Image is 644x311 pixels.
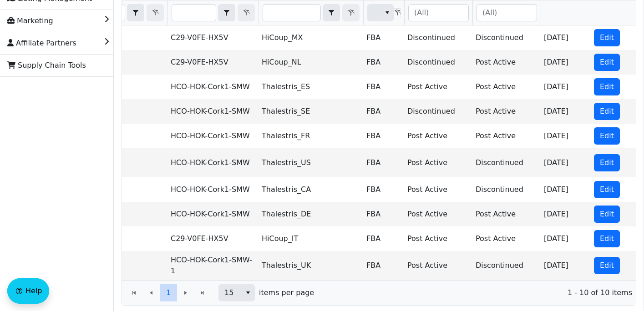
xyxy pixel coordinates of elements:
[258,99,363,124] td: Thalestris_SE
[99,0,167,25] th: Filter
[99,25,167,50] td: MX
[258,50,363,75] td: HiCoup_NL
[472,148,540,177] td: Discontinued
[363,99,404,124] td: FBA
[167,25,258,50] td: C29-V0FE-HX5V
[7,58,86,73] span: Supply Chain Tools
[540,148,590,177] td: [DATE]
[472,202,540,226] td: Post Active
[99,202,167,226] td: DE
[258,75,363,99] td: Thalestris_ES
[321,287,632,298] span: 1 - 10 of 10 items
[472,99,540,124] td: Post Active
[99,99,167,124] td: SE
[363,251,404,280] td: FBA
[363,148,404,177] td: FBA
[258,251,363,280] td: Thalestris_UK
[540,99,590,124] td: [DATE]
[167,0,259,25] th: Filter
[404,124,472,148] td: Post Active
[600,32,614,43] span: Edit
[218,4,235,21] span: Choose Operator
[404,75,472,99] td: Post Active
[540,75,590,99] td: [DATE]
[472,226,540,251] td: Post Active
[241,285,254,301] button: select
[404,99,472,124] td: Discontinued
[594,54,620,71] button: Edit
[99,148,167,177] td: US
[594,78,620,95] button: Edit
[167,177,258,202] td: HCO-HOK-Cork1-SMW
[409,5,468,21] input: (All)
[363,226,404,251] td: FBA
[540,25,590,50] td: [DATE]
[404,177,472,202] td: Post Active
[540,226,590,251] td: [DATE]
[127,5,144,21] button: select
[600,81,614,92] span: Edit
[540,251,590,280] td: [DATE]
[263,5,320,21] input: Filter
[600,130,614,141] span: Edit
[594,154,620,171] button: Edit
[600,209,614,220] span: Edit
[363,25,404,50] td: FBA
[99,251,167,280] td: UK
[540,202,590,226] td: [DATE]
[160,284,177,301] button: Page 1
[472,251,540,280] td: Discontinued
[363,0,404,25] th: Filter
[363,177,404,202] td: FBA
[258,226,363,251] td: HiCoup_IT
[363,124,404,148] td: FBA
[99,75,167,99] td: ES
[166,287,171,298] span: 1
[323,5,340,21] button: select
[404,226,472,251] td: Post Active
[594,206,620,223] button: Edit
[363,75,404,99] td: FBA
[594,127,620,145] button: Edit
[600,260,614,271] span: Edit
[167,50,258,75] td: C29-V0FE-HX5V
[540,124,590,148] td: [DATE]
[224,287,236,298] span: 15
[404,25,472,50] td: Discontinued
[258,202,363,226] td: Thalestris_DE
[594,29,620,46] button: Edit
[259,287,314,298] span: items per page
[172,5,216,21] input: Filter
[258,25,363,50] td: HiCoup_MX
[594,181,620,198] button: Edit
[600,157,614,168] span: Edit
[323,4,340,21] span: Choose Operator
[127,4,144,21] span: Choose Operator
[600,106,614,117] span: Edit
[404,50,472,75] td: Discontinued
[7,36,76,50] span: Affiliate Partners
[167,75,258,99] td: HCO-HOK-Cork1-SMW
[600,233,614,244] span: Edit
[363,50,404,75] td: FBA
[472,25,540,50] td: Discontinued
[472,50,540,75] td: Post Active
[477,5,537,21] input: (All)
[167,99,258,124] td: HCO-HOK-Cork1-SMW
[540,177,590,202] td: [DATE]
[594,103,620,120] button: Edit
[7,14,53,28] span: Marketing
[600,184,614,195] span: Edit
[472,0,541,25] th: Filter
[540,50,590,75] td: [DATE]
[404,202,472,226] td: Post Active
[218,284,255,301] span: Page size
[472,177,540,202] td: Discontinued
[167,148,258,177] td: HCO-HOK-Cork1-SMW
[167,251,258,280] td: HCO-HOK-Cork1-SMW-1
[25,286,42,296] span: Help
[594,230,620,247] button: Edit
[404,148,472,177] td: Post Active
[404,251,472,280] td: Post Active
[258,148,363,177] td: Thalestris_US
